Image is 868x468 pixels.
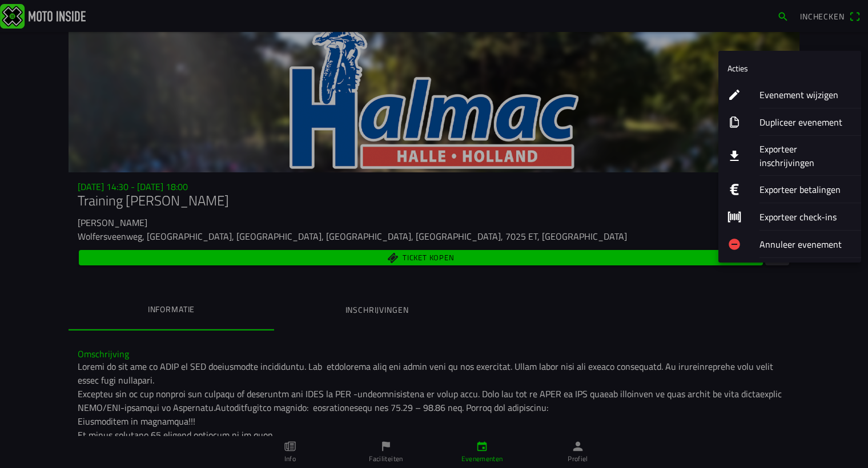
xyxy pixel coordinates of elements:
ion-label: Dupliceer evenement [759,115,852,129]
ion-label: Exporteer check-ins [759,210,852,224]
ion-label: Evenement wijzigen [759,88,852,102]
ion-icon: barcode [728,210,741,224]
ion-icon: copy [728,115,741,129]
ion-label: Exporteer inschrijvingen [759,142,852,170]
ion-icon: logo euro [728,183,741,196]
ion-icon: remove circle [728,237,741,251]
ion-icon: create [728,88,741,102]
ion-label: Acties [728,62,748,74]
ion-icon: download [728,149,741,163]
ion-label: Exporteer betalingen [759,183,852,196]
ion-label: Annuleer evenement [759,237,852,251]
